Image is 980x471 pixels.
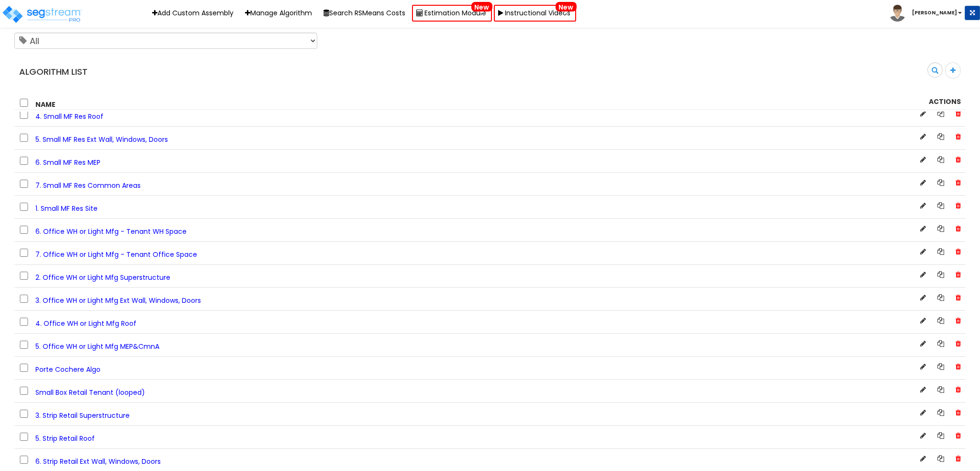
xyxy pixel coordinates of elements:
[471,2,492,11] span: New
[956,362,961,371] span: Delete Asset Class
[35,100,56,109] strong: Name
[35,204,98,213] span: 1. Small MF Res Site
[937,178,944,187] a: Copy Algorithm
[956,178,961,187] span: Delete Asset Class
[937,385,944,394] a: Copy Algorithm
[14,33,317,49] select: Tags
[956,201,961,210] span: Delete Asset Class
[929,97,961,106] strong: Actions
[35,227,187,236] span: 6. Office WH or Light Mfg - Tenant WH Space
[937,316,944,325] a: Copy Algorithm
[412,5,492,22] a: Estimation ModuleNew
[912,9,957,16] b: [PERSON_NAME]
[956,155,961,164] span: Delete Asset Class
[937,408,944,417] a: Copy Algorithm
[913,63,942,79] input: search algorithm
[937,293,944,302] a: Copy Algorithm
[35,181,141,190] span: 7. Small MF Res Common Areas
[937,201,944,210] a: Copy Algorithm
[35,434,95,443] span: 5. Strip Retail Roof
[319,6,410,21] button: Search RSMeans Costs
[956,270,961,279] span: Delete Asset Class
[35,457,161,466] span: 6. Strip Retail Ext Wall, Windows, Doors
[937,247,944,256] a: Copy Algorithm
[937,339,944,348] a: Copy Algorithm
[956,247,961,256] span: Delete Asset Class
[1,5,83,24] img: logo_pro_r.png
[35,365,100,374] span: Porte Cochere Algo
[956,431,961,440] span: Delete Asset Class
[937,155,944,164] a: Copy Algorithm
[35,319,136,328] span: 4. Office WH or Light Mfg Roof
[937,431,944,440] a: Copy Algorithm
[956,224,961,233] span: Delete Asset Class
[889,5,906,22] img: avatar.png
[240,6,317,21] a: Manage Algorithm
[35,411,130,420] span: 3. Strip Retail Superstructure
[35,273,170,282] span: 2. Office WH or Light Mfg Superstructure
[937,454,944,463] a: Copy Algorithm
[35,135,168,144] span: 5. Small MF Res Ext Wall, Windows, Doors
[937,132,944,141] a: Copy Algorithm
[956,339,961,348] span: Delete Asset Class
[956,316,961,325] span: Delete Asset Class
[937,224,944,233] a: Copy Algorithm
[19,67,483,77] h4: Algorithm List
[956,109,961,118] span: Delete Asset Class
[35,250,197,259] span: 7. Office WH or Light Mfg - Tenant Office Space
[35,158,100,167] span: 6. Small MF Res MEP
[956,454,961,463] span: Delete Asset Class
[35,296,201,305] span: 3. Office WH or Light Mfg Ext Wall, Windows, Doors
[147,6,238,21] a: Add Custom Assembly
[937,270,944,279] a: Copy Algorithm
[35,388,145,397] span: Small Box Retail Tenant (looped)
[937,362,944,371] a: Copy Algorithm
[956,408,961,417] span: Delete Asset Class
[956,132,961,141] span: Delete Asset Class
[35,342,159,351] span: 5. Office WH or Light Mfg MEP&CmnA
[556,2,577,11] span: New
[956,293,961,302] span: Delete Asset Class
[937,109,944,118] a: Copy Algorithm
[35,112,103,121] span: 4. Small MF Res Roof
[956,385,961,394] span: Delete Asset Class
[494,5,576,22] a: Instructional VideosNew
